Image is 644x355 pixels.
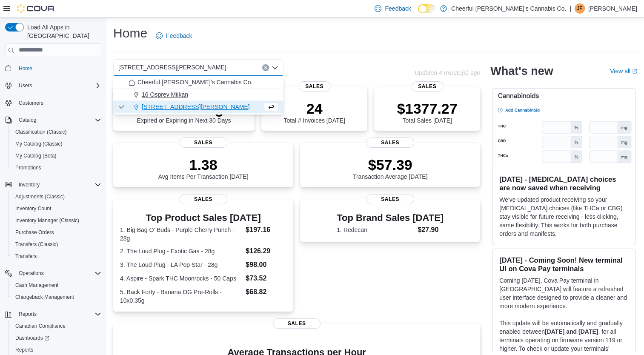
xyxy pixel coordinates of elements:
[283,100,345,117] p: 24
[15,98,47,108] a: Customers
[12,215,101,226] span: Inventory Manager (Classic)
[12,227,101,238] span: Purchase Orders
[12,251,101,261] span: Transfers
[15,346,33,353] span: Reports
[15,140,63,147] span: My Catalog (Classic)
[610,68,637,74] a: View allExternal link
[499,175,628,192] h3: [DATE] - [MEDICAL_DATA] choices are now saved when receiving
[19,65,32,72] span: Home
[180,194,227,204] span: Sales
[490,64,553,78] h2: What's new
[15,217,79,224] span: Inventory Manager (Classic)
[12,345,37,355] a: Reports
[12,127,70,137] a: Classification (Classic)
[246,287,286,297] dd: $68.82
[142,103,250,111] span: [STREET_ADDRESS][PERSON_NAME]
[137,78,252,86] span: Cheerful [PERSON_NAME]'s Cannabis Co.
[15,268,47,278] button: Operations
[2,80,105,92] button: Users
[2,179,105,191] button: Inventory
[262,64,269,71] button: Clear input
[9,126,105,138] button: Classification (Classic)
[570,3,571,14] p: |
[9,291,105,303] button: Chargeback Management
[15,294,74,301] span: Chargeback Management
[577,3,582,14] span: JF
[15,309,40,319] button: Reports
[180,137,227,148] span: Sales
[9,203,105,215] button: Inventory Count
[499,276,628,310] p: Coming [DATE], Cova Pay terminal in [GEOGRAPHIC_DATA] will feature a refreshed user interface des...
[158,156,249,180] div: Avg Items Per Transaction [DATE]
[9,320,105,332] button: Canadian Compliance
[283,100,345,124] div: Total # Invoices [DATE]
[120,213,286,223] h3: Top Product Sales [DATE]
[12,127,101,137] span: Classification (Classic)
[118,62,226,72] span: [STREET_ADDRESS][PERSON_NAME]
[113,76,283,113] div: Choose from the following options
[15,229,54,236] span: Purchase Orders
[120,261,242,269] dt: 3. The Loud Plug - LA Pop Star - 28g
[19,181,40,188] span: Inventory
[2,114,105,126] button: Catalog
[113,76,283,89] button: Cheerful [PERSON_NAME]'s Cannabis Co.
[246,225,286,235] dd: $197.16
[15,253,37,260] span: Transfers
[15,241,58,248] span: Transfers (Classic)
[15,193,65,200] span: Adjustments (Classic)
[12,345,101,355] span: Reports
[113,89,283,101] button: 16 Osprey Miikan
[397,100,458,124] div: Total Sales [DATE]
[12,163,101,173] span: Promotions
[588,3,637,14] p: [PERSON_NAME]
[19,117,36,123] span: Catalog
[2,62,105,74] button: Home
[12,163,45,173] a: Promotions
[15,282,58,289] span: Cash Management
[366,137,414,148] span: Sales
[15,335,49,341] span: Dashboards
[9,215,105,226] button: Inventory Manager (Classic)
[12,321,69,331] a: Canadian Compliance
[272,64,278,71] button: Close list of options
[9,162,105,174] button: Promotions
[9,191,105,203] button: Adjustments (Classic)
[545,328,598,335] strong: [DATE] and [DATE]
[397,100,458,117] p: $1377.27
[12,139,66,149] a: My Catalog (Classic)
[17,4,55,13] img: Cova
[273,318,321,329] span: Sales
[9,150,105,162] button: My Catalog (Beta)
[24,23,101,40] span: Load All Apps in [GEOGRAPHIC_DATA]
[2,97,105,109] button: Customers
[418,4,436,13] input: Dark Mode
[15,180,43,190] button: Inventory
[12,151,60,161] a: My Catalog (Beta)
[2,267,105,279] button: Operations
[15,323,66,329] span: Canadian Compliance
[12,321,101,331] span: Canadian Compliance
[15,63,101,74] span: Home
[158,156,249,173] p: 1.38
[385,4,411,13] span: Feedback
[366,194,414,204] span: Sales
[12,203,55,214] a: Inventory Count
[9,279,105,291] button: Cash Management
[12,239,61,249] a: Transfers (Classic)
[12,192,68,202] a: Adjustments (Classic)
[9,138,105,150] button: My Catalog (Classic)
[246,273,286,283] dd: $73.52
[120,247,242,255] dt: 2. The Loud Plug - Exotic Gas - 28g
[142,90,188,99] span: 16 Osprey Miikan
[19,270,44,277] span: Operations
[15,309,101,319] span: Reports
[632,69,637,74] svg: External link
[9,226,105,238] button: Purchase Orders
[15,268,101,278] span: Operations
[15,115,101,125] span: Catalog
[353,156,428,180] div: Transaction Average [DATE]
[337,226,414,234] dt: 1. Redecan
[353,156,428,173] p: $57.39
[12,292,77,302] a: Chargeback Management
[19,311,37,318] span: Reports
